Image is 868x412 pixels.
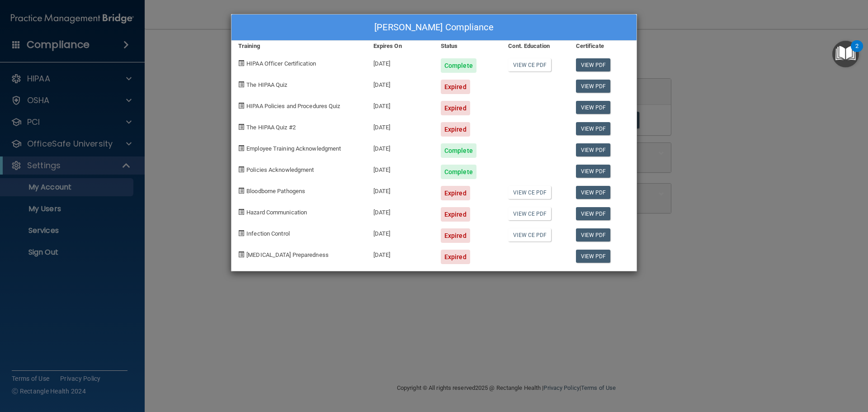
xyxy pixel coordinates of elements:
[441,101,470,115] div: Expired
[367,222,434,243] div: [DATE]
[367,158,434,179] div: [DATE]
[367,115,434,137] div: [DATE]
[576,186,611,199] a: View PDF
[441,228,470,243] div: Expired
[231,14,637,41] div: [PERSON_NAME] Compliance
[576,80,611,93] a: View PDF
[576,143,611,156] a: View PDF
[508,228,551,242] a: View CE PDF
[576,250,611,263] a: View PDF
[441,165,476,179] div: Complete
[576,165,611,178] a: View PDF
[569,41,637,52] div: Certificate
[367,52,434,73] div: [DATE]
[367,94,434,115] div: [DATE]
[246,166,314,173] span: Policies Acknowledgment
[832,41,859,67] button: Open Resource Center, 2 new notifications
[855,46,859,58] div: 2
[441,143,476,158] div: Complete
[246,103,340,109] span: HIPAA Policies and Procedures Quiz
[246,124,296,131] span: The HIPAA Quiz #2
[246,251,329,258] span: [MEDICAL_DATA] Preparedness
[501,41,569,52] div: Cont. Education
[508,58,551,71] a: View CE PDF
[576,122,611,135] a: View PDF
[434,41,501,52] div: Status
[576,228,611,242] a: View PDF
[246,60,316,67] span: HIPAA Officer Certification
[367,137,434,158] div: [DATE]
[367,179,434,200] div: [DATE]
[367,41,434,52] div: Expires On
[508,207,551,220] a: View CE PDF
[246,209,307,216] span: Hazard Communication
[367,243,434,264] div: [DATE]
[231,41,367,52] div: Training
[246,81,287,88] span: The HIPAA Quiz
[441,80,470,94] div: Expired
[576,58,611,71] a: View PDF
[441,250,470,264] div: Expired
[441,186,470,200] div: Expired
[246,188,305,194] span: Bloodborne Pathogens
[441,122,470,137] div: Expired
[246,145,341,152] span: Employee Training Acknowledgment
[712,348,857,384] iframe: Drift Widget Chat Controller
[508,186,551,199] a: View CE PDF
[246,230,290,237] span: Infection Control
[367,200,434,222] div: [DATE]
[367,73,434,94] div: [DATE]
[576,207,611,220] a: View PDF
[576,101,611,114] a: View PDF
[441,58,476,73] div: Complete
[441,207,470,222] div: Expired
